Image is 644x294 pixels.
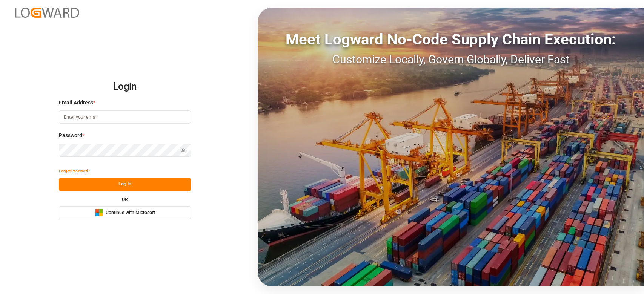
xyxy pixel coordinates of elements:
[59,132,82,139] span: Password
[59,110,191,124] input: Enter your email
[59,165,90,178] button: Forgot Password?
[106,210,155,216] span: Continue with Microsoft
[59,206,191,219] button: Continue with Microsoft
[59,99,93,107] span: Email Address
[59,75,191,99] h2: Login
[258,28,644,51] div: Meet Logward No-Code Supply Chain Execution:
[59,178,191,191] button: Log In
[122,197,128,202] small: OR
[258,51,644,68] div: Customize Locally, Govern Globally, Deliver Fast
[15,8,79,18] img: Logward_new_orange.png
